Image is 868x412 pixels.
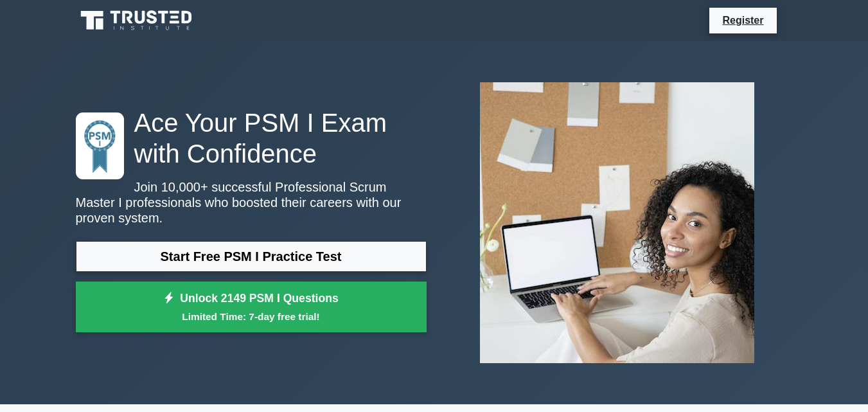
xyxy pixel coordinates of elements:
[714,12,771,28] a: Register
[76,179,427,226] p: Join 10,000+ successful Professional Scrum Master I professionals who boosted their careers with ...
[76,107,427,169] h1: Ace Your PSM I Exam with Confidence
[76,282,427,333] a: Unlock 2149 PSM I QuestionsLimited Time: 7-day free trial!
[76,241,427,272] a: Start Free PSM I Practice Test
[92,309,411,324] small: Limited Time: 7-day free trial!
